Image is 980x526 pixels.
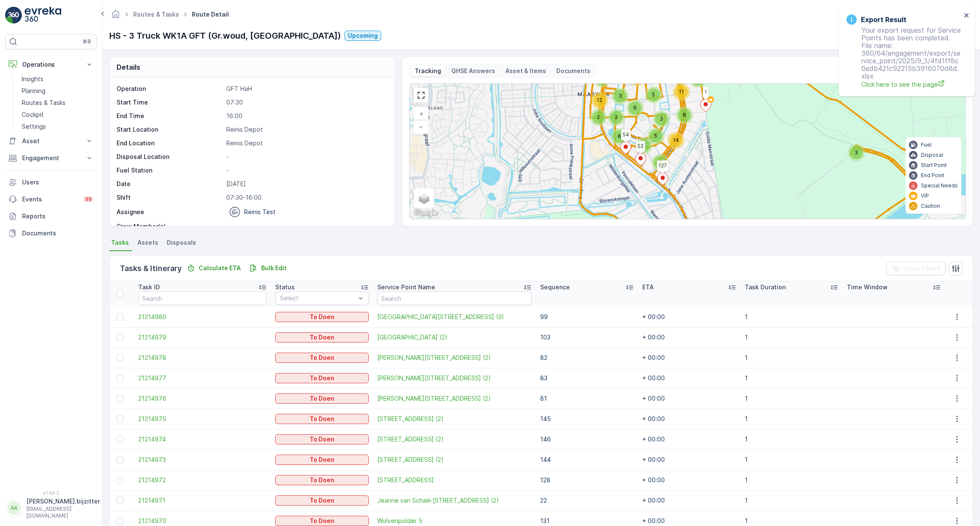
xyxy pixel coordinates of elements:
[5,133,97,150] button: Asset
[310,333,334,342] p: To Doen
[117,497,123,504] div: Toggle Row Selected
[22,75,43,83] p: Insights
[377,415,531,423] a: Iepenlaan 28 (2)
[861,14,906,25] h3: Export Result
[5,150,97,167] button: Engagement
[415,189,433,208] a: Layers
[647,127,664,144] div: 5
[85,196,92,203] p: 99
[138,476,267,484] span: 21214972
[377,415,531,423] span: [STREET_ADDRESS] (2)
[741,348,843,368] td: 1
[377,333,531,342] span: [GEOGRAPHIC_DATA] (2)
[138,435,267,444] span: 21214974
[275,393,369,404] button: To Doen
[638,450,741,470] td: + 00:00
[612,88,629,105] div: 3
[133,11,179,18] a: Routes & Tasks
[377,283,435,291] p: Service Point Name
[741,429,843,450] td: 1
[275,516,369,526] button: To Doen
[310,415,334,423] p: To Doen
[615,114,618,120] span: 2
[536,409,638,429] td: 145
[190,10,231,19] span: Route Detail
[117,193,223,202] p: Shift
[138,415,267,423] span: 21214975
[419,123,423,130] span: −
[608,109,625,126] div: 2
[111,238,129,247] span: Tasks
[117,85,223,93] p: Operation
[536,388,638,409] td: 81
[741,368,843,388] td: 1
[377,435,531,444] span: [STREET_ADDRESS] (2)
[137,238,158,247] span: Assets
[310,455,334,464] p: To Doen
[199,264,241,272] p: Calculate ETA
[22,154,80,162] p: Engagement
[377,517,531,525] span: Wolvenpolder 5
[921,141,932,148] p: Fuel
[377,313,531,321] a: Top Naeffstraat 28 (3)
[536,429,638,450] td: 146
[846,26,961,89] p: Your export request for Service Points has been completed. File name: 360/64/engagement/export/se...
[638,368,741,388] td: + 00:00
[26,497,100,506] p: [PERSON_NAME].bijzitter
[275,414,369,424] button: To Doen
[22,212,94,221] p: Reports
[377,291,531,305] input: Search
[138,496,267,505] a: 21214971
[412,208,440,219] a: Open this area in Google Maps (opens a new window)
[226,125,386,134] p: Reinis Depot
[658,159,662,165] span: 6
[226,180,386,188] p: [DATE]
[22,229,94,238] p: Documents
[7,501,21,515] div: AA
[377,394,531,403] span: [PERSON_NAME][STREET_ADDRESS] (2)
[886,262,946,275] button: Clear Filters
[741,490,843,511] td: 1
[117,456,123,463] div: Toggle Row Selected
[117,314,123,320] div: Toggle Row Selected
[505,67,546,75] p: Asset & Items
[138,353,267,362] a: 21214978
[921,182,958,189] p: Special Needs
[117,180,223,188] p: Date
[348,31,378,40] p: Upcoming
[673,137,679,143] span: 14
[18,109,97,121] a: Cockpit
[117,125,223,134] p: Start Location
[111,13,120,20] a: Homepage
[275,353,369,363] button: To Doen
[597,97,602,103] span: 12
[536,450,638,470] td: 144
[18,121,97,133] a: Settings
[556,67,590,75] p: Documents
[244,208,276,216] p: Reinis Test
[117,112,223,120] p: End Time
[377,496,531,505] span: Jeanne van Schaik-[STREET_ADDRESS] (2)
[451,67,495,75] p: QHSE Answers
[618,133,621,139] span: 6
[638,409,741,429] td: + 00:00
[964,12,970,20] button: close
[377,313,531,321] span: [GEOGRAPHIC_DATA][STREET_ADDRESS] (3)
[18,73,97,85] a: Insights
[22,110,44,119] p: Cockpit
[683,112,686,118] span: 8
[536,490,638,511] td: 22
[903,264,940,273] p: Clear Filters
[345,31,381,41] button: Upcoming
[597,114,600,120] span: 2
[611,128,628,145] div: 6
[226,193,386,202] p: 07:30-16:00
[138,394,267,403] a: 21214976
[673,83,690,100] div: 11
[653,110,670,127] div: 3
[377,374,531,382] a: Ida Wassermanstraat 56 (2)
[138,455,267,464] a: 21214973
[536,470,638,490] td: 128
[138,333,267,342] a: 21214979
